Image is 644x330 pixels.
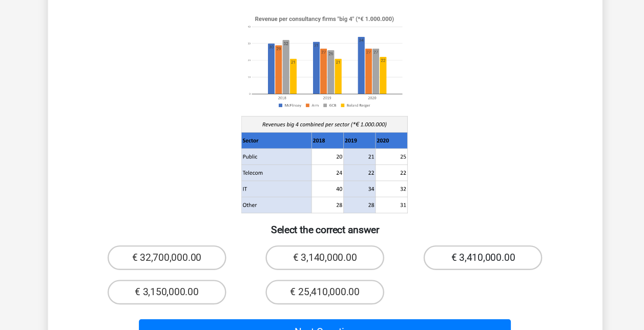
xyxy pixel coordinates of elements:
[141,258,240,278] label: € 32,700,000.00
[273,286,371,307] label: € 25,410,000.00
[141,286,240,307] label: € 3,150,000.00
[511,12,549,38] div: 06:50
[404,258,503,278] label: € 3,410,000.00
[273,258,371,278] label: € 3,140,000.00
[108,8,498,54] p: If [PERSON_NAME] Rerger was aiming in [DATE] to grow an average of 10% per year in income every t...
[108,232,537,250] h6: Select the correct answer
